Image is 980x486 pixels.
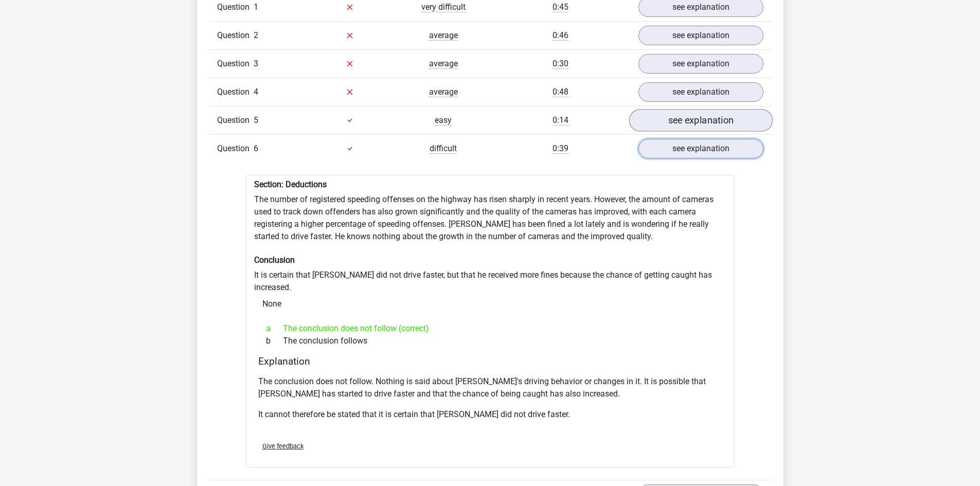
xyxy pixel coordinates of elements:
h4: Explanation [258,355,722,367]
span: Question [217,58,254,70]
span: Question [217,1,254,13]
span: 5 [254,115,258,125]
div: The number of registered speeding offenses on the highway has risen sharply in recent years. Howe... [246,175,735,467]
a: see explanation [638,26,763,45]
span: 0:39 [553,143,568,154]
span: 0:46 [553,30,568,41]
span: 0:14 [553,115,568,125]
div: None [254,294,726,314]
a: see explanation [638,82,763,102]
span: 0:30 [553,59,568,69]
span: 4 [254,87,258,97]
span: Question [217,29,254,42]
span: Question [217,114,254,127]
span: Question [217,142,254,155]
span: average [429,59,458,69]
span: Give feedback [262,442,304,450]
h6: Conclusion [254,255,726,265]
a: see explanation [638,54,763,74]
a: see explanation [629,109,772,132]
p: It cannot therefore be stated that it is certain that [PERSON_NAME] did not drive faster. [258,408,722,421]
h6: Section: Deductions [254,179,726,189]
span: very difficult [421,2,466,12]
span: Question [217,86,254,98]
span: 1 [254,2,258,12]
span: 0:45 [553,2,568,12]
span: difficult [430,143,457,154]
span: 3 [254,59,258,68]
span: 6 [254,143,258,153]
span: a [266,322,283,335]
span: average [429,30,458,41]
a: see explanation [638,139,763,158]
span: 0:48 [553,87,568,97]
span: average [429,87,458,97]
div: The conclusion does not follow (correct) [258,322,722,335]
span: easy [435,115,452,125]
span: b [266,335,283,347]
span: 2 [254,30,258,40]
p: The conclusion does not follow. Nothing is said about [PERSON_NAME]'s driving behavior or changes... [258,375,722,400]
div: The conclusion follows [258,335,722,347]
